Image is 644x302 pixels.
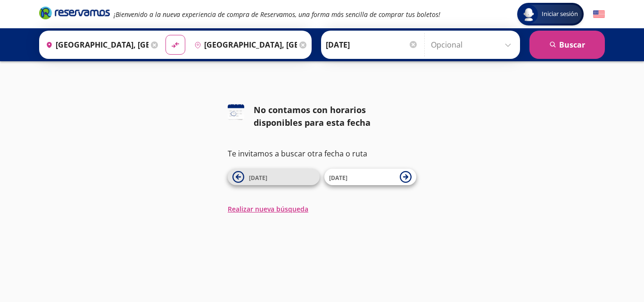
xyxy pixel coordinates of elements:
[254,104,416,129] div: No contamos con horarios disponibles para esta fecha
[529,31,605,59] button: Buscar
[249,174,267,182] span: [DATE]
[114,10,440,19] em: ¡Bienvenido a la nueva experiencia de compra de Reservamos, una forma más sencilla de comprar tus...
[190,33,297,57] input: Buscar Destino
[228,204,308,214] button: Realizar nueva búsqueda
[329,174,347,182] span: [DATE]
[324,169,416,185] button: [DATE]
[228,148,416,159] p: Te invitamos a buscar otra fecha o ruta
[431,33,515,57] input: Opcional
[538,9,582,19] span: Iniciar sesión
[228,169,320,185] button: [DATE]
[39,6,110,23] a: Brand Logo
[42,33,149,57] input: Buscar Origen
[39,6,110,20] i: Brand Logo
[593,8,605,20] button: English
[326,33,418,57] input: Elegir Fecha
